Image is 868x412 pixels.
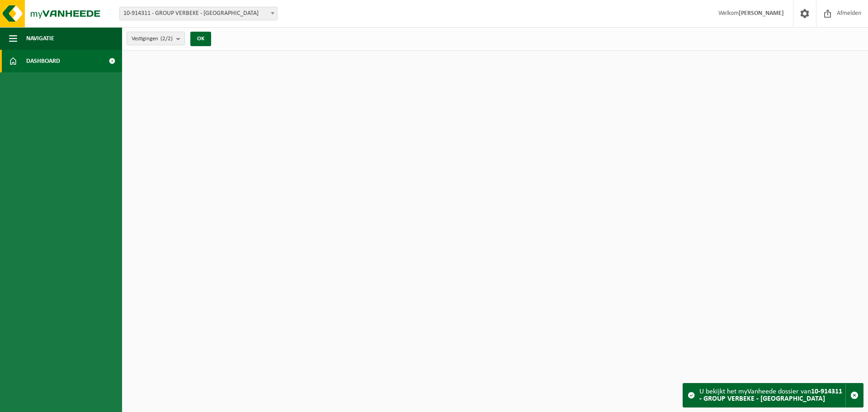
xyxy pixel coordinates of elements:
span: Dashboard [26,50,60,72]
count: (2/2) [160,36,173,42]
button: OK [190,32,211,46]
div: U bekijkt het myVanheede dossier van [699,384,845,407]
button: Vestigingen(2/2) [127,32,185,45]
span: 10-914311 - GROUP VERBEKE - LEDEGEM [119,7,278,20]
strong: [PERSON_NAME] [739,10,784,17]
strong: 10-914311 - GROUP VERBEKE - [GEOGRAPHIC_DATA] [699,388,842,403]
span: 10-914311 - GROUP VERBEKE - LEDEGEM [120,7,277,20]
span: Vestigingen [132,32,173,46]
span: Navigatie [26,27,54,50]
